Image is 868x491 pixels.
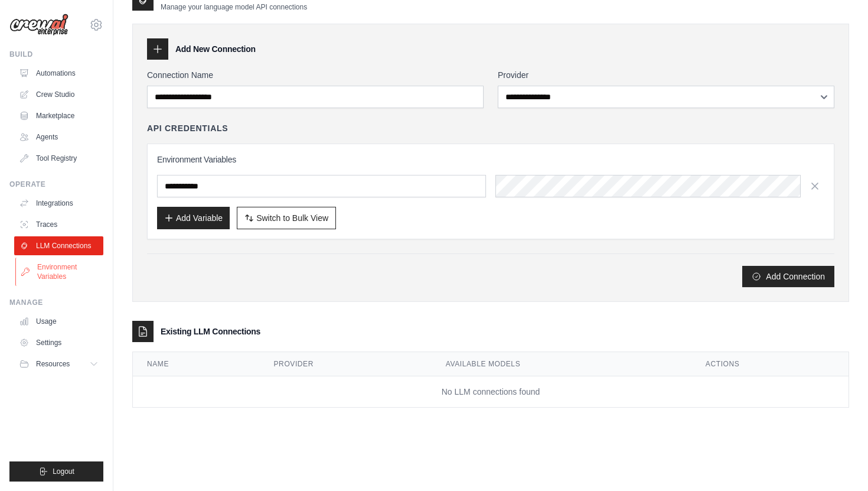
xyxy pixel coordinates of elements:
[14,215,103,234] a: Traces
[237,207,336,229] button: Switch to Bulk View
[36,359,70,369] span: Resources
[157,154,824,165] h3: Environment Variables
[14,85,103,104] a: Crew Studio
[14,149,103,168] a: Tool Registry
[260,352,432,376] th: Provider
[133,376,849,408] td: No LLM connections found
[9,50,103,59] div: Build
[175,43,256,55] h3: Add New Connection
[14,194,103,213] a: Integrations
[15,258,105,286] a: Environment Variables
[256,212,328,224] span: Switch to Bulk View
[742,266,834,287] button: Add Connection
[498,69,834,81] label: Provider
[147,122,228,134] h4: API Credentials
[14,236,103,255] a: LLM Connections
[432,352,691,376] th: Available Models
[147,69,484,81] label: Connection Name
[14,312,103,331] a: Usage
[14,355,103,373] button: Resources
[9,180,103,189] div: Operate
[9,14,68,36] img: Logo
[9,298,103,307] div: Manage
[691,352,849,376] th: Actions
[14,64,103,83] a: Automations
[161,2,307,12] p: Manage your language model API connections
[157,207,230,229] button: Add Variable
[9,461,103,482] button: Logout
[161,326,260,337] h3: Existing LLM Connections
[14,106,103,125] a: Marketplace
[14,128,103,147] a: Agents
[133,352,260,376] th: Name
[53,467,74,476] span: Logout
[14,333,103,352] a: Settings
